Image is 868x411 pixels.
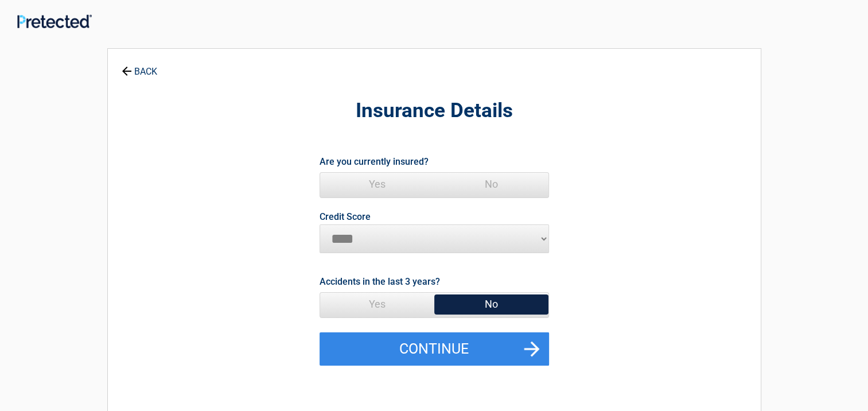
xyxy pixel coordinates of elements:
span: Yes [320,293,434,316]
span: No [434,173,548,196]
button: Continue [320,332,549,366]
span: Yes [320,173,434,196]
label: Credit Score [320,212,371,222]
span: No [434,293,548,316]
label: Accidents in the last 3 years? [320,274,440,289]
a: BACK [119,56,159,76]
h2: Insurance Details [171,98,698,125]
label: Are you currently insured? [320,154,429,169]
img: Main Logo [17,14,92,28]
